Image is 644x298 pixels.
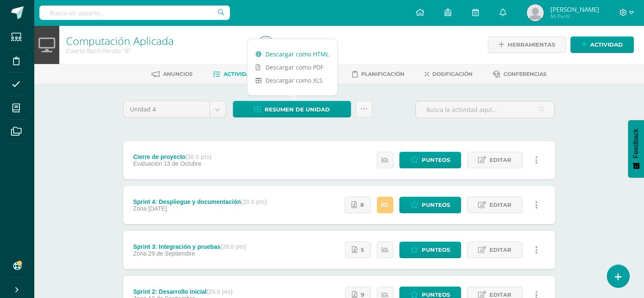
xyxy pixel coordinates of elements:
span: Planificación [361,71,404,77]
span: 5 [361,242,364,258]
a: Punteos [399,152,461,168]
strong: (20.0 pts) [207,288,232,295]
a: Actividades [213,67,261,81]
span: Actividad [590,37,623,53]
div: Sprint 3: Integración y pruebas [133,243,246,250]
span: [PERSON_NAME] [550,5,599,14]
span: Punteos [422,197,450,213]
a: Punteos [399,242,461,258]
div: Cuarto Bachillerato 'B' [66,47,247,55]
a: 5 [345,242,371,258]
span: Resumen de unidad [265,102,330,117]
input: Busca un usuario... [39,6,230,20]
span: Evaluación [133,160,162,167]
a: 8 [345,197,371,213]
strong: (30.0 pts) [185,153,211,160]
span: 8 [360,197,364,213]
span: Actividades [224,71,261,77]
a: Descargar como PDF [247,61,337,74]
span: Punteos [422,242,450,258]
div: Sprint 2: Desarrollo inicial [133,288,232,295]
span: Punteos [422,152,450,168]
a: Actividad [570,36,634,53]
strong: (10.0 pts) [241,198,267,205]
a: Unidad 4 [124,101,226,117]
span: Feedback [632,128,640,158]
span: Zona [133,250,146,257]
span: Unidad 4 [130,101,203,117]
input: Busca la actividad aquí... [416,101,554,118]
a: Dosificación [425,67,473,81]
span: Mi Perfil [550,13,599,20]
a: Punteos [399,197,461,213]
span: Conferencias [503,71,547,77]
a: Resumen de unidad [233,101,351,117]
a: Conferencias [493,67,547,81]
a: Computación Aplicada [66,33,174,48]
span: Editar [489,152,511,168]
span: Editar [489,242,511,258]
button: Feedback - Mostrar encuesta [628,120,644,178]
a: Planificación [352,67,404,81]
span: 13 de Octubre [164,160,202,167]
a: Descargar como XLS [247,74,337,87]
span: Anuncios [163,71,193,77]
a: Descargar como HTML [247,47,337,61]
div: Cierre de proyecto [133,153,211,160]
span: Herramientas [508,37,555,53]
span: [DATE] [148,205,167,212]
a: Anuncios [152,67,193,81]
span: Zona [133,205,146,212]
a: Herramientas [488,36,566,53]
h1: Computación Aplicada [66,35,247,47]
img: e1ecaa63abbcd92f15e98e258f47b918.png [527,4,544,21]
div: Sprint 4: Despliegue y documentación [133,198,267,205]
span: Editar [489,197,511,213]
span: 29 de Septiembre [148,250,195,257]
img: e1ecaa63abbcd92f15e98e258f47b918.png [257,36,274,53]
span: Dosificación [432,71,473,77]
strong: (20.0 pts) [221,243,246,250]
